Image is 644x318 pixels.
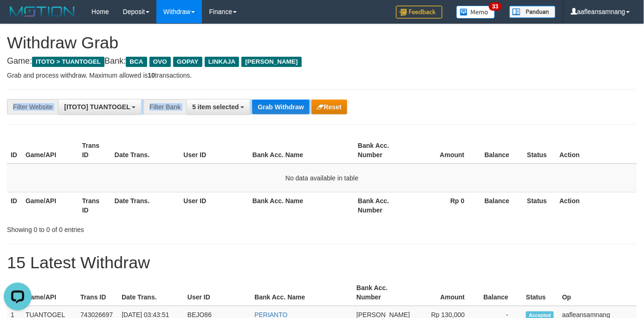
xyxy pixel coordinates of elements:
th: Rp 0 [411,192,479,219]
img: panduan.png [509,6,556,18]
p: Grab and process withdraw. Maximum allowed is transactions. [7,71,637,80]
th: Action [556,192,637,219]
th: Action [556,137,637,164]
th: Op [559,279,637,306]
th: Amount [411,137,479,164]
th: Balance [479,137,524,164]
span: [PERSON_NAME] [241,57,301,67]
th: User ID [180,137,249,164]
th: ID [7,192,22,219]
span: [ITOTO] TUANTOGEL [64,103,130,111]
strong: 10 [148,72,155,79]
th: Amount [414,279,479,306]
th: ID [7,137,22,164]
th: Trans ID [77,279,118,306]
span: OVO [150,57,171,67]
button: [ITOTO] TUANTOGEL [58,99,142,115]
td: No data available in table [7,164,637,192]
th: Bank Acc. Name [251,279,353,306]
span: 33 [489,2,501,11]
th: Date Trans. [118,279,184,306]
img: MOTION_logo.png [7,5,78,19]
div: Filter Website [7,99,58,115]
h1: Withdraw Grab [7,33,637,52]
th: Status [524,137,556,164]
th: Bank Acc. Name [249,137,354,164]
button: 5 item selected [186,99,250,115]
th: Game/API [22,279,77,306]
img: Feedback.jpg [396,6,442,19]
th: Date Trans. [111,192,180,219]
span: GOPAY [173,57,202,67]
th: Status [524,192,556,219]
th: Game/API [22,137,78,164]
button: Grab Withdraw [252,99,309,114]
div: Filter Bank [143,99,186,115]
div: Showing 0 to 0 of 0 entries [7,221,261,234]
span: 5 item selected [192,103,239,111]
th: Status [522,279,559,306]
th: User ID [180,192,249,219]
th: Game/API [22,192,78,219]
th: Date Trans. [111,137,180,164]
span: LINKAJA [205,57,240,67]
button: Reset [312,99,347,114]
th: Bank Acc. Number [354,137,411,164]
span: BCA [126,57,147,67]
th: Trans ID [78,137,111,164]
th: Bank Acc. Name [249,192,354,219]
th: Balance [479,279,522,306]
h1: 15 Latest Withdraw [7,253,637,272]
button: Open LiveChat chat widget [4,4,32,32]
th: Bank Acc. Number [354,192,411,219]
th: Balance [479,192,524,219]
img: Button%20Memo.svg [456,6,495,19]
h4: Game: Bank: [7,57,637,66]
th: Trans ID [78,192,111,219]
th: User ID [184,279,251,306]
th: Bank Acc. Number [353,279,414,306]
span: ITOTO > TUANTOGEL [32,57,104,67]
